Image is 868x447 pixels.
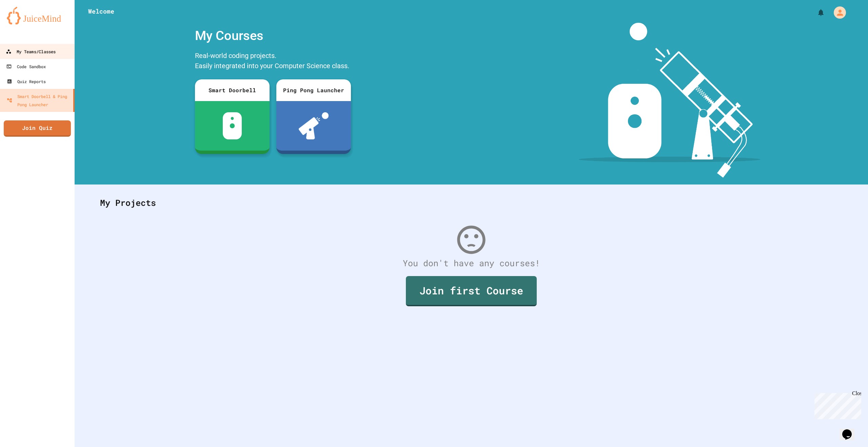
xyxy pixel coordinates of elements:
iframe: chat widget [812,390,861,419]
div: My Projects [93,190,849,216]
img: ppl-with-ball.png [299,112,329,139]
div: Quiz Reports [7,77,46,85]
iframe: chat widget [840,420,861,440]
div: Code Sandbox [6,62,46,71]
div: My Notifications [804,7,827,18]
img: banner-image-my-projects.png [579,23,761,178]
div: My Account [827,5,848,20]
div: Smart Doorbell [195,79,270,101]
div: My Teams/Classes [6,47,56,56]
img: sdb-white.svg [223,112,242,139]
a: Join Quiz [4,120,71,137]
a: Join first Course [406,276,537,306]
div: You don't have any courses! [93,257,849,270]
div: Chat with us now!Close [3,3,47,43]
div: Smart Doorbell & Ping Pong Launcher [7,92,71,109]
div: Ping Pong Launcher [276,79,351,101]
img: logo-orange.svg [7,7,68,24]
div: My Courses [192,23,354,49]
div: Real-world coding projects. Easily integrated into your Computer Science class. [192,49,354,74]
